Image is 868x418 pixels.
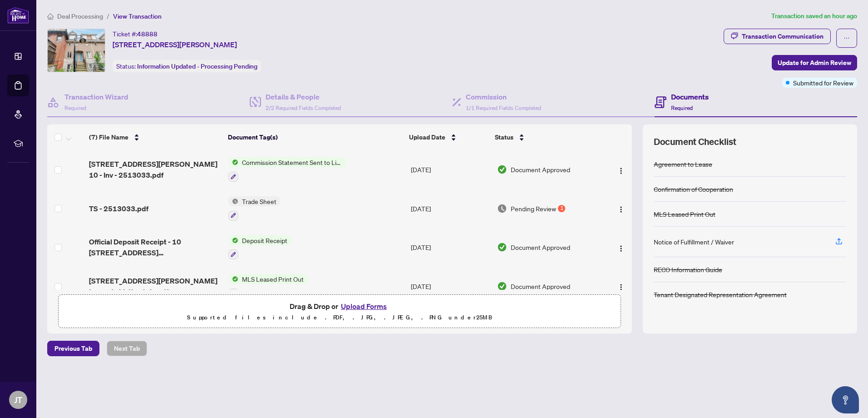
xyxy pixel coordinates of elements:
[654,209,715,219] div: MLS Leased Print Out
[772,55,857,70] button: Update for Admin Review
[654,184,733,194] div: Confirmation of Cooperation
[409,132,445,142] span: Upload Date
[617,284,625,291] img: Logo
[497,242,507,252] img: Document Status
[671,91,709,102] h4: Documents
[771,11,857,21] article: Transaction saved an hour ago
[511,281,570,291] span: Document Approved
[238,157,346,167] span: Commission Statement Sent to Listing Brokerage
[107,341,147,356] button: Next Tab
[495,132,513,142] span: Status
[228,235,291,260] button: Status IconDeposit Receipt
[47,341,99,356] button: Previous Tab
[832,386,859,413] button: Open asap
[614,201,628,216] button: Logo
[654,159,712,169] div: Agreement to Lease
[64,312,615,323] p: Supported files include .PDF, .JPG, .JPEG, .PNG under 25 MB
[113,39,237,50] span: [STREET_ADDRESS][PERSON_NAME]
[742,29,824,44] div: Transaction Communication
[228,235,238,245] img: Status Icon
[228,157,238,167] img: Status Icon
[89,132,128,142] span: (7) File Name
[137,62,257,70] span: Information Updated - Processing Pending
[228,196,238,206] img: Status Icon
[113,29,158,39] div: Ticket #:
[617,167,625,174] img: Logo
[793,78,853,88] span: Submitted for Review
[617,245,625,252] img: Logo
[778,55,851,70] span: Update for Admin Review
[407,228,493,267] td: [DATE]
[466,91,541,102] h4: Commission
[54,341,92,356] span: Previous Tab
[558,205,565,212] div: 1
[113,12,162,20] span: View Transaction
[89,203,148,214] span: TS - 2513033.pdf
[57,12,103,20] span: Deal Processing
[266,91,341,102] h4: Details & People
[497,281,507,291] img: Document Status
[614,279,628,294] button: Logo
[405,124,491,150] th: Upload Date
[64,104,86,111] span: Required
[511,164,570,174] span: Document Approved
[407,150,493,189] td: [DATE]
[654,289,787,299] div: Tenant Designated Representation Agreement
[497,164,507,174] img: Document Status
[407,267,493,306] td: [DATE]
[224,124,406,150] th: Document Tag(s)
[511,242,570,252] span: Document Approved
[228,274,307,299] button: Status IconMLS Leased Print Out
[47,13,54,20] span: home
[511,204,556,214] span: Pending Review
[89,159,221,180] span: [STREET_ADDRESS][PERSON_NAME] 10 - Inv - 2513033.pdf
[107,11,109,21] li: /
[290,300,390,312] span: Drag & Drop or
[228,157,346,182] button: Status IconCommission Statement Sent to Listing Brokerage
[671,104,693,111] span: Required
[64,91,128,102] h4: Transaction Wizard
[614,162,628,177] button: Logo
[89,236,221,258] span: Official Deposit Receipt - 10 [STREET_ADDRESS][PERSON_NAME]pdf
[89,275,221,297] span: [STREET_ADDRESS][PERSON_NAME] Leased - Listing info.pdf
[724,29,831,44] button: Transaction Communication
[654,237,734,247] div: Notice of Fulfillment / Waiver
[266,104,341,111] span: 2/2 Required Fields Completed
[491,124,599,150] th: Status
[238,235,291,245] span: Deposit Receipt
[238,196,280,206] span: Trade Sheet
[497,204,507,214] img: Document Status
[466,104,541,111] span: 1/1 Required Fields Completed
[843,35,850,41] span: ellipsis
[238,274,307,284] span: MLS Leased Print Out
[614,240,628,254] button: Logo
[48,29,105,72] img: IMG-C12262856_1.jpg
[59,295,621,328] span: Drag & Drop orUpload FormsSupported files include .PDF, .JPG, .JPEG, .PNG under25MB
[338,300,390,312] button: Upload Forms
[228,196,280,221] button: Status IconTrade Sheet
[137,30,158,38] span: 48888
[617,206,625,213] img: Logo
[654,264,722,274] div: RECO Information Guide
[228,274,238,284] img: Status Icon
[7,7,29,24] img: logo
[85,124,224,150] th: (7) File Name
[654,135,736,148] span: Document Checklist
[113,60,261,72] div: Status:
[407,189,493,228] td: [DATE]
[14,393,22,406] span: JT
